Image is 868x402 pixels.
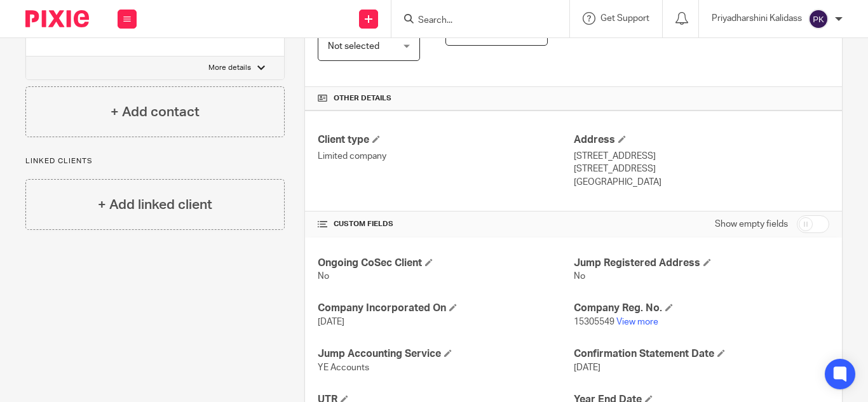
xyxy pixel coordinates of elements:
[574,257,829,270] h4: Jump Registered Address
[417,15,531,27] input: Search
[318,219,573,229] h4: CUSTOM FIELDS
[574,363,600,372] span: [DATE]
[334,93,391,104] span: Other details
[715,218,788,231] label: Show empty fields
[111,102,200,122] h4: + Add contact
[574,176,829,189] p: [GEOGRAPHIC_DATA]
[712,12,802,25] p: Priyadharshini Kalidass
[574,163,829,175] p: [STREET_ADDRESS]
[318,272,329,281] span: No
[318,363,369,372] span: YE Accounts
[318,257,573,270] h4: Ongoing CoSec Client
[318,133,573,147] h4: Client type
[328,42,379,51] span: Not selected
[600,14,649,23] span: Get Support
[318,347,573,361] h4: Jump Accounting Service
[808,9,829,29] img: svg%3E
[574,272,585,281] span: No
[574,150,829,163] p: [STREET_ADDRESS]
[25,10,89,27] img: Pixie
[25,156,285,166] p: Linked clients
[208,63,251,73] p: More details
[98,195,212,215] h4: + Add linked client
[574,302,829,315] h4: Company Reg. No.
[616,318,658,326] a: View more
[318,302,573,315] h4: Company Incorporated On
[574,133,829,147] h4: Address
[318,318,344,326] span: [DATE]
[318,150,573,163] p: Limited company
[574,318,614,326] span: 15305549
[574,347,829,361] h4: Confirmation Statement Date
